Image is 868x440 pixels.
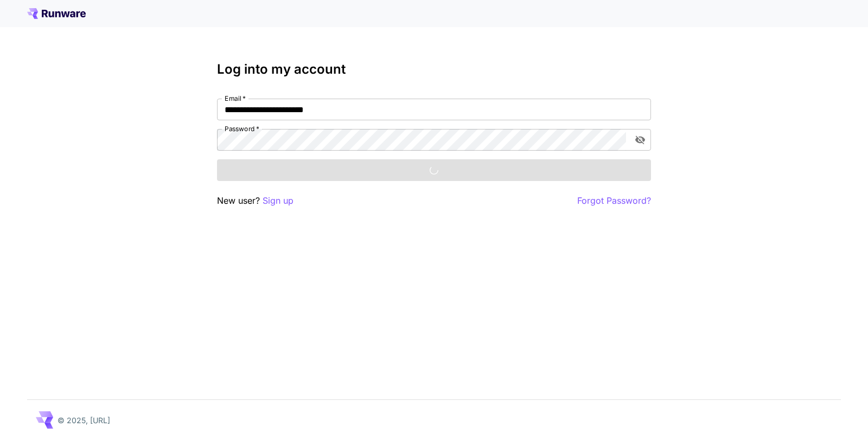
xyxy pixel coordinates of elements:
[58,415,110,426] p: © 2025, [URL]
[225,94,246,103] label: Email
[263,194,293,208] button: Sign up
[630,130,650,150] button: toggle password visibility
[217,62,651,77] h3: Log into my account
[225,124,259,133] label: Password
[217,194,293,208] p: New user?
[577,194,651,208] button: Forgot Password?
